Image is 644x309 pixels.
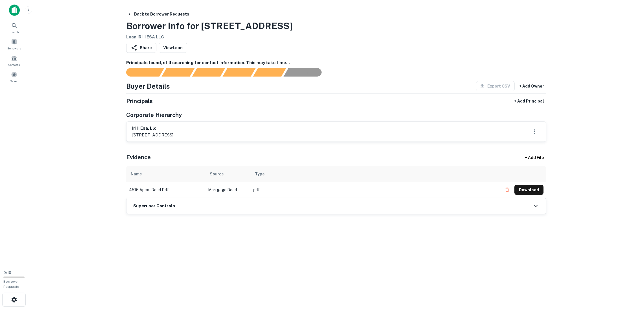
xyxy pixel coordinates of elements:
[2,20,27,35] a: Search
[7,46,21,51] span: Borrowers
[255,171,265,177] div: Type
[126,34,293,40] h6: Loan : IRI II ESA LLC
[10,79,18,83] span: Saved
[512,96,546,106] button: + Add Principal
[8,62,20,67] span: Contacts
[126,166,205,182] th: Name
[126,60,546,66] h6: Principals found, still searching for contact information. This may take time...
[126,97,153,105] h5: Principals
[126,153,151,162] h5: Evidence
[502,185,512,194] button: Delete file
[133,203,175,209] h6: Superuser Controls
[222,68,256,77] div: Principals found, AI now looking for contact information...
[119,68,162,77] div: Sending borrower request to AI...
[3,280,19,289] span: Borrower Requests
[159,43,187,53] a: ViewLoan
[132,125,173,132] h6: iri ii esa, llc
[132,132,173,138] p: [STREET_ADDRESS]
[131,171,142,177] div: Name
[125,9,191,19] button: Back to Borrower Requests
[126,19,293,33] h3: Borrower Info for [STREET_ADDRESS]
[2,53,27,68] a: Contacts
[2,69,27,84] a: Saved
[126,166,546,198] div: scrollable content
[514,185,543,195] button: Download
[205,166,250,182] th: Source
[3,271,11,275] span: 0 / 10
[210,171,224,177] div: Source
[250,166,499,182] th: Type
[126,182,205,198] td: 4515 apex - deed.pdf
[126,81,170,91] h4: Buyer Details
[161,68,195,77] div: Your request is received and processing...
[284,68,328,77] div: AI fulfillment process complete.
[253,68,286,77] div: Principals found, still searching for contact information. This may take time...
[250,182,499,198] td: pdf
[192,68,225,77] div: Documents found, AI parsing details...
[9,5,20,16] img: capitalize-icon.png
[126,43,156,53] button: Share
[205,182,250,198] td: Mortgage Deed
[515,153,554,163] div: + Add File
[126,111,182,119] h5: Corporate Hierarchy
[2,36,27,52] a: Borrowers
[10,30,19,34] span: Search
[517,81,546,91] button: + Add Owner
